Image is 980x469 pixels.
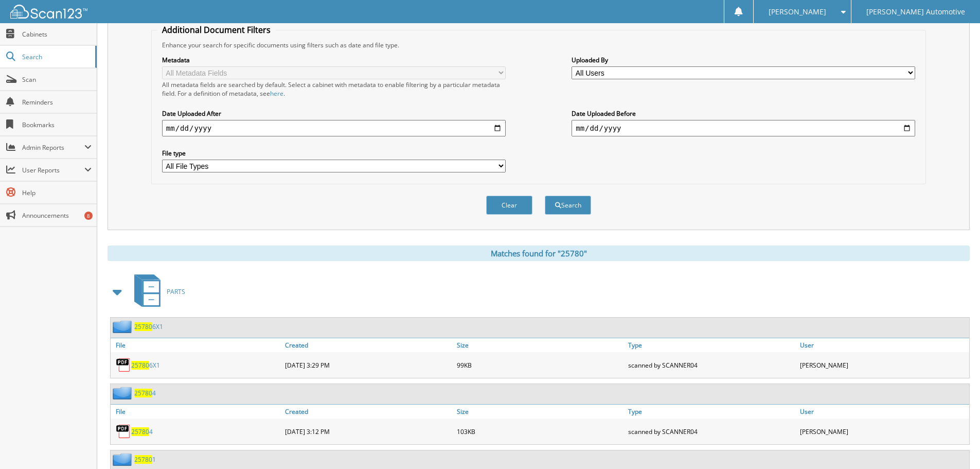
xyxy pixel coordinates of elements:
img: PDF.png [116,424,131,439]
a: 257804 [134,389,156,397]
div: 99KB [454,355,626,375]
span: 25780 [131,427,149,436]
span: 25780 [134,389,152,397]
span: Announcements [22,211,92,220]
div: scanned by SCANNER04 [626,421,797,442]
div: Matches found for "25780" [108,246,970,261]
a: PARTS [128,271,185,312]
input: end [572,120,915,136]
div: [DATE] 3:29 PM [282,355,454,375]
span: Scan [22,75,92,84]
label: Uploaded By [572,56,915,64]
a: 257806X1 [131,361,160,370]
div: scanned by SCANNER04 [626,355,797,375]
iframe: Chat Widget [929,420,980,469]
label: Date Uploaded After [162,109,506,118]
span: 25780 [134,322,152,331]
a: Created [282,338,454,352]
span: Admin Reports [22,143,84,152]
button: Search [545,196,591,215]
span: 25780 [131,361,149,370]
a: File [111,405,282,419]
span: [PERSON_NAME] Automotive [866,9,965,15]
span: [PERSON_NAME] [769,9,826,15]
div: [PERSON_NAME] [797,421,969,442]
a: File [111,338,282,352]
legend: Additional Document Filters [157,24,276,36]
img: folder2.png [113,320,134,333]
img: scan123-logo-white.svg [10,5,87,19]
a: 257801 [134,455,156,464]
div: [DATE] 3:12 PM [282,421,454,442]
div: 103KB [454,421,626,442]
img: folder2.png [113,453,134,466]
a: Type [626,338,797,352]
span: PARTS [167,287,185,296]
span: Search [22,53,90,61]
div: Enhance your search for specific documents using filters such as date and file type. [157,41,920,49]
a: 257804 [131,427,153,436]
span: Help [22,188,92,197]
a: Size [454,405,626,419]
div: All metadata fields are searched by default. Select a cabinet with metadata to enable filtering b... [162,80,506,98]
span: Cabinets [22,30,92,39]
span: Reminders [22,98,92,107]
div: [PERSON_NAME] [797,355,969,375]
a: Type [626,405,797,419]
span: Bookmarks [22,120,92,129]
a: User [797,405,969,419]
span: 25780 [134,455,152,464]
input: start [162,120,506,136]
label: Date Uploaded Before [572,109,915,118]
a: 257806X1 [134,322,163,331]
label: File type [162,149,506,158]
button: Clear [486,196,532,215]
a: here [270,89,283,98]
a: Size [454,338,626,352]
a: User [797,338,969,352]
img: folder2.png [113,387,134,399]
img: PDF.png [116,357,131,373]
a: Created [282,405,454,419]
span: User Reports [22,166,84,175]
label: Metadata [162,56,506,64]
div: 8 [84,212,93,220]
